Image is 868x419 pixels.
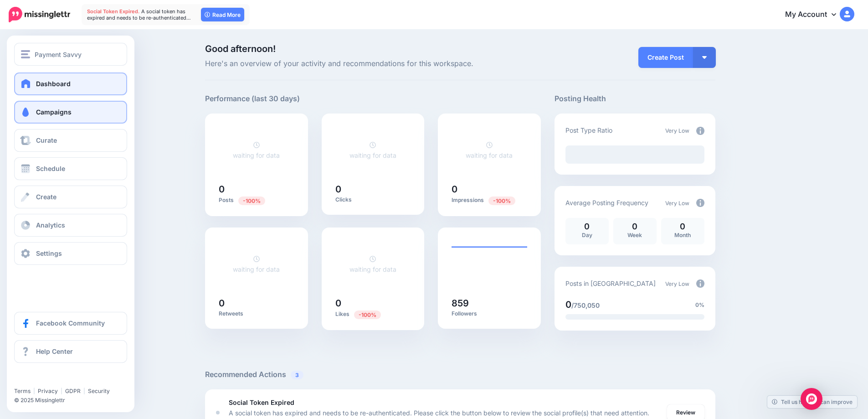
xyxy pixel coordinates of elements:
[666,222,700,231] p: 0
[36,347,73,355] span: Help Center
[14,72,127,95] a: Dashboard
[21,50,30,58] img: menu.png
[696,199,704,207] img: info-circle-grey.png
[452,185,527,194] h5: 0
[9,7,70,22] img: Missinglettr
[695,300,704,310] span: 0%
[14,186,127,208] a: Create
[14,214,127,237] a: Analytics
[205,369,715,380] h5: Recommended Actions
[14,374,83,383] iframe: Twitter Follow Button
[205,58,541,70] span: Here's an overview of your activity and recommendations for this workspace.
[696,127,704,135] img: info-circle-grey.png
[205,43,276,54] span: Good afternoon!
[87,8,140,15] span: Social Token Expired.
[36,319,105,327] span: Facebook Community
[65,388,81,394] a: GDPR
[452,299,527,308] h5: 859
[14,396,133,405] li: © 2025 Missinglettr
[665,200,689,207] span: Very Low
[87,8,191,21] span: A social token has expired and needs to be re-authenticated…
[219,310,294,317] p: Retweets
[35,49,82,60] span: Payment Savvy
[627,232,642,238] span: Week
[291,371,303,379] span: 3
[233,141,280,159] a: waiting for data
[638,47,693,68] a: Create Post
[466,141,513,159] a: waiting for data
[88,388,110,394] a: Security
[354,310,381,319] span: Previous period: 1
[36,108,72,116] span: Campaigns
[83,388,85,394] span: |
[36,80,71,88] span: Dashboard
[674,232,691,238] span: Month
[36,249,62,257] span: Settings
[36,136,57,144] span: Curate
[582,232,592,238] span: Day
[349,141,396,159] a: waiting for data
[14,129,127,152] a: Curate
[665,280,689,287] span: Very Low
[201,8,244,21] a: Read More
[335,299,411,308] h5: 0
[233,255,280,273] a: waiting for data
[14,242,127,265] a: Settings
[238,197,265,205] span: Previous period: 1
[205,93,300,104] h5: Performance (last 30 days)
[565,299,571,310] span: 0
[335,185,411,194] h5: 0
[229,398,294,406] b: Social Token Expired
[36,165,65,172] span: Schedule
[665,127,689,134] span: Very Low
[36,193,56,201] span: Create
[570,222,604,231] p: 0
[801,388,822,410] div: Open Intercom Messenger
[555,93,715,104] h5: Posting Health
[14,43,127,66] button: Payment Savvy
[696,279,704,288] img: info-circle-grey.png
[452,310,527,317] p: Followers
[565,278,656,289] p: Posts in [GEOGRAPHIC_DATA]
[14,388,31,394] a: Terms
[488,197,515,205] span: Previous period: 40
[33,388,35,394] span: |
[61,388,62,394] span: |
[219,299,294,308] h5: 0
[702,56,707,59] img: arrow-down-white.png
[14,157,127,180] a: Schedule
[335,310,411,319] p: Likes
[14,312,127,335] a: Facebook Community
[335,196,411,203] p: Clicks
[565,125,612,135] p: Post Type Ratio
[14,101,127,124] a: Campaigns
[776,4,854,26] a: My Account
[618,222,652,231] p: 0
[452,196,527,205] p: Impressions
[219,185,294,194] h5: 0
[349,255,396,273] a: waiting for data
[38,388,58,394] a: Privacy
[36,221,65,229] span: Analytics
[565,197,648,208] p: Average Posting Frequency
[219,196,294,205] p: Posts
[767,396,857,408] a: Tell us how we can improve
[571,301,600,309] span: /750,050
[216,411,220,414] div: <div class='status-dot small red margin-right'></div>Error
[14,340,127,363] a: Help Center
